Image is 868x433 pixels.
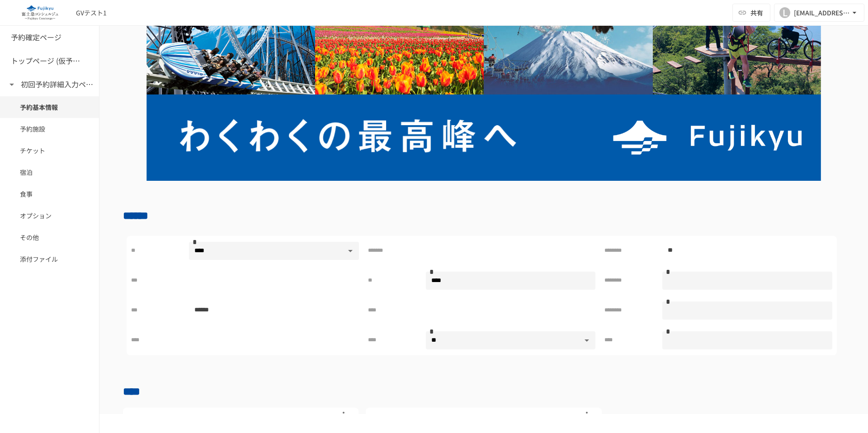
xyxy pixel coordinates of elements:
[20,189,79,199] span: 食事
[76,8,107,18] div: GVテスト1
[21,79,93,90] h6: 初回予約詳細入力ページ
[20,124,79,134] span: 予約施設
[11,32,61,43] h6: 予約確定ページ
[11,55,83,67] h6: トップページ (仮予約一覧)
[20,167,79,177] span: 宿泊
[779,7,790,18] div: L
[20,211,79,221] span: オプション
[20,102,79,112] span: 予約基本情報
[20,232,79,242] span: その他
[20,254,79,264] span: 添付ファイル
[732,4,770,22] button: 共有
[750,8,763,18] span: 共有
[11,5,69,20] img: eQeGXtYPV2fEKIA3pizDiVdzO5gJTl2ahLbsPaD2E4R
[794,7,850,19] div: [EMAIL_ADDRESS][DOMAIN_NAME]
[20,146,79,155] span: チケット
[774,4,864,22] button: L[EMAIL_ADDRESS][DOMAIN_NAME]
